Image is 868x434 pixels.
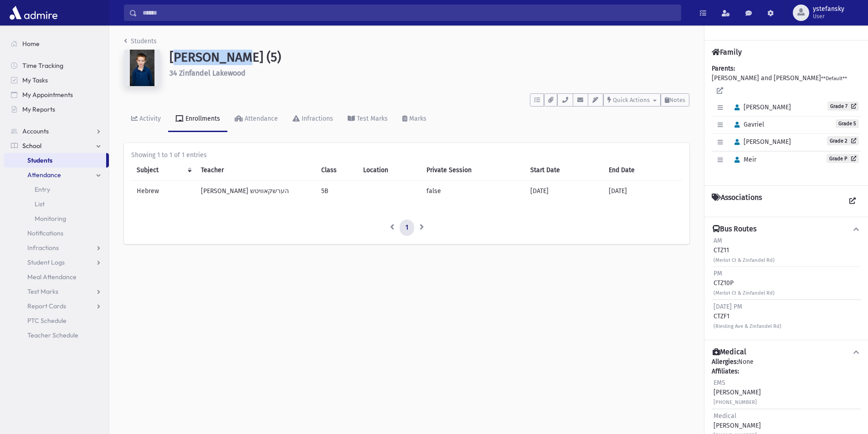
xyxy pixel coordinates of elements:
[712,368,739,375] b: Affiliates:
[27,258,65,266] span: Student Logs
[27,302,66,310] span: Report Cards
[730,138,791,146] span: [PERSON_NAME]
[730,121,764,128] span: Gavriel
[22,76,48,84] span: My Tasks
[827,154,859,163] a: Grade P
[124,36,157,50] nav: breadcrumb
[714,270,722,277] span: PM
[4,328,109,342] a: Teacher Schedule
[4,240,109,255] a: Infractions
[4,168,109,182] a: Attendance
[713,347,746,357] h4: Medical
[813,13,844,20] span: User
[27,287,58,296] span: Test Marks
[27,171,61,179] span: Attendance
[195,160,316,181] th: Teacher
[827,136,859,145] a: Grade 2
[124,37,157,45] a: Students
[714,378,761,407] div: [PERSON_NAME]
[813,5,844,13] span: ystefansky
[169,50,689,65] h1: [PERSON_NAME] (5)
[714,237,722,245] span: AM
[22,61,63,70] span: Time Tracking
[4,58,109,73] a: Time Tracking
[714,302,781,331] div: CTZF1
[603,181,682,202] td: [DATE]
[27,317,67,325] span: PTC Schedule
[4,102,109,117] a: My Reports
[7,4,60,22] img: AdmirePro
[4,153,106,168] a: Students
[421,160,524,181] th: Private Session
[131,160,195,181] th: Subject
[712,64,861,178] div: [PERSON_NAME] and [PERSON_NAME]
[407,115,426,123] div: Marks
[195,181,316,202] td: [PERSON_NAME] הערשקאוויטש
[712,193,762,209] h4: Associations
[22,40,40,48] span: Home
[714,290,775,296] small: (Merlot Ct & Zinfandel Rd)
[714,257,775,263] small: (Merlot Ct & Zinfandel Rd)
[137,5,681,21] input: Search
[712,65,735,72] b: Parents:
[714,269,775,297] div: CTZ10P
[714,379,725,387] span: EMS
[227,107,285,132] a: Attendance
[4,87,109,102] a: My Appointments
[421,181,524,202] td: false
[138,115,161,123] div: Activity
[358,160,421,181] th: Location
[27,273,77,281] span: Meal Attendance
[4,226,109,240] a: Notifications
[712,48,742,56] h4: Family
[4,211,109,226] a: Monitoring
[713,225,756,234] h4: Bus Routes
[603,93,661,107] button: Quick Actions
[730,156,756,163] span: Meir
[131,181,195,202] td: Hebrew
[730,103,791,111] span: [PERSON_NAME]
[4,284,109,299] a: Test Marks
[714,412,736,420] span: Medical
[712,347,861,357] button: Medical
[4,73,109,87] a: My Tasks
[400,220,414,236] a: 1
[131,150,682,160] div: Showing 1 to 1 of 1 entries
[603,160,682,181] th: End Date
[184,115,220,123] div: Enrollments
[613,97,650,103] span: Quick Actions
[169,69,689,77] h6: 34 Zinfandel Lakewood
[168,107,227,132] a: Enrollments
[22,142,41,150] span: School
[35,185,50,194] span: Entry
[669,97,685,103] span: Notes
[4,197,109,211] a: List
[27,229,63,237] span: Notifications
[395,107,434,132] a: Marks
[340,107,395,132] a: Test Marks
[844,193,861,209] a: View all Associations
[22,91,73,99] span: My Appointments
[4,299,109,313] a: Report Cards
[124,107,168,132] a: Activity
[712,225,861,234] button: Bus Routes
[22,105,55,113] span: My Reports
[355,115,388,123] div: Test Marks
[35,200,45,208] span: List
[316,181,358,202] td: 5B
[827,102,859,111] a: Grade 7
[661,93,689,107] button: Notes
[27,331,78,339] span: Teacher Schedule
[4,36,109,51] a: Home
[836,119,859,128] span: Grade 5
[4,138,109,153] a: School
[27,156,52,164] span: Students
[285,107,340,132] a: Infractions
[525,160,603,181] th: Start Date
[4,313,109,328] a: PTC Schedule
[714,323,781,329] small: (Riesling Ave & Zinfandel Rd)
[4,255,109,270] a: Student Logs
[22,127,49,135] span: Accounts
[300,115,333,123] div: Infractions
[35,214,66,223] span: Monitoring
